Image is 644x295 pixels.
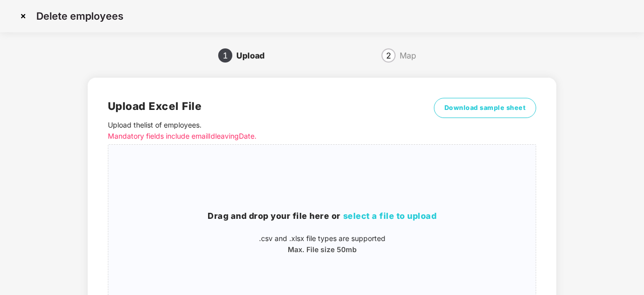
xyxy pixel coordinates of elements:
[108,98,429,114] h2: Upload Excel File
[343,211,437,221] span: select a file to upload
[108,210,536,223] h3: Drag and drop your file here or
[434,98,537,118] button: Download sample sheet
[223,51,228,60] span: 1
[444,103,526,113] span: Download sample sheet
[15,8,31,24] img: svg+xml;base64,PHN2ZyBpZD0iQ3Jvc3MtMzJ4MzIiIHhtbG5zPSJodHRwOi8vd3d3LnczLm9yZy8yMDAwL3N2ZyIgd2lkdG...
[108,120,429,142] p: Upload the list of employees .
[108,131,429,142] p: Mandatory fields include emailId leavingDate.
[400,47,416,64] div: Map
[36,10,123,22] p: Delete employees
[386,51,391,60] span: 2
[108,233,536,244] p: .csv and .xlsx file types are supported
[236,47,273,64] div: Upload
[108,244,536,255] p: Max. File size 50mb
